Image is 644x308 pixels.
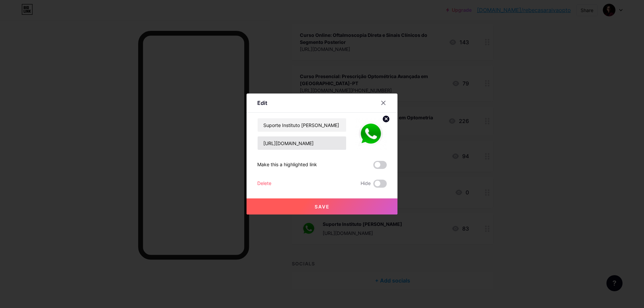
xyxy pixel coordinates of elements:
[258,136,346,150] input: URL
[247,198,397,214] button: Save
[258,118,346,132] input: Title
[257,180,271,188] div: Delete
[315,204,330,209] span: Save
[361,180,371,188] span: Hide
[257,161,317,169] div: Make this a highlighted link
[355,118,387,150] img: link_thumbnail
[257,99,267,107] div: Edit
